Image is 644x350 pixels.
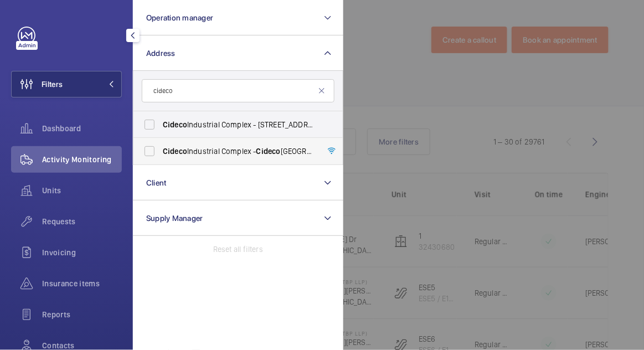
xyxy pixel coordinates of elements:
[42,247,122,258] span: Invoicing
[42,185,122,196] span: Units
[42,123,122,134] span: Dashboard
[42,278,122,289] span: Insurance items
[42,216,122,227] span: Requests
[42,79,63,90] span: Filters
[42,154,122,165] span: Activity Monitoring
[11,71,122,97] button: Filters
[42,309,122,320] span: Reports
